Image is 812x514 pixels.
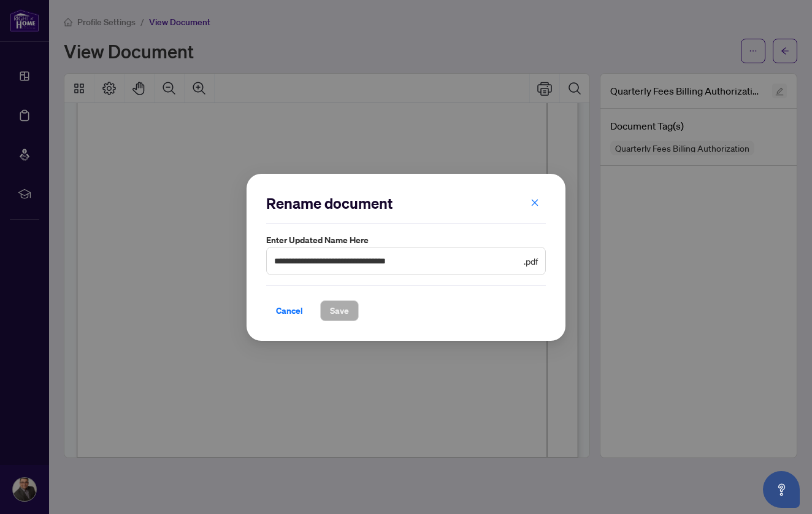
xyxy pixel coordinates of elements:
span: close [530,198,539,206]
button: Open asap [763,471,800,508]
span: Cancel [276,300,303,320]
span: .pdf [524,254,538,267]
h2: Rename document [266,193,546,213]
label: Enter updated name here [266,233,546,247]
button: Save [320,300,359,321]
button: Cancel [266,300,313,321]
